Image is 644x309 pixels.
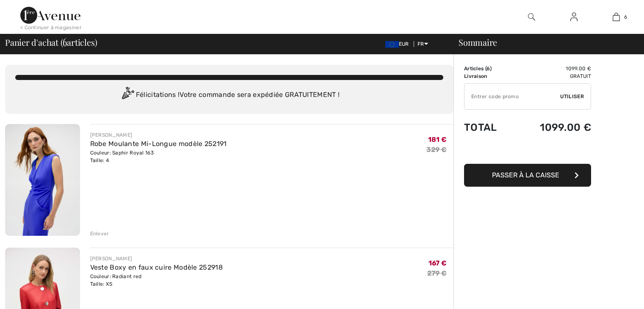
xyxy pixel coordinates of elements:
[492,171,559,179] span: Passer à la caisse
[90,230,109,237] div: Enlever
[428,135,447,143] span: 181 €
[514,65,591,72] td: 1099.00 €
[570,12,578,22] img: Mes infos
[90,131,227,139] div: [PERSON_NAME]
[448,38,639,47] div: Sommaire
[20,7,80,24] img: 1ère Avenue
[15,87,443,104] div: Félicitations ! Votre commande sera expédiée GRATUITEMENT !
[119,87,136,104] img: Congratulation2.svg
[486,66,490,72] span: 6
[624,13,627,21] span: 6
[90,263,223,271] a: Veste Boxy en faux cuire Modèle 252918
[428,259,447,267] span: 167 €
[528,12,535,22] img: recherche
[613,12,620,22] img: Mon panier
[20,24,82,31] div: < Continuer à magasiner
[464,84,560,109] input: Code promo
[63,36,67,47] span: 6
[385,41,399,48] img: Euro
[464,72,514,80] td: Livraison
[464,142,591,161] iframe: PayPal
[595,12,637,22] a: 6
[560,93,584,100] span: Utiliser
[5,38,97,47] span: Panier d'achat ( articles)
[426,146,447,154] s: 329 €
[90,273,223,288] div: Couleur: Radiant red Taille: XS
[90,255,223,262] div: [PERSON_NAME]
[5,124,80,236] img: Robe Moulante Mi-Longue modèle 252191
[464,65,514,72] td: Articles ( )
[427,269,447,277] s: 279 €
[464,164,591,187] button: Passer à la caisse
[514,113,591,142] td: 1099.00 €
[464,113,514,142] td: Total
[90,149,227,164] div: Couleur: Saphir Royal 163 Taille: 4
[417,41,428,47] span: FR
[564,12,584,22] a: Se connecter
[385,41,412,47] span: EUR
[514,72,591,80] td: Gratuit
[90,140,227,148] a: Robe Moulante Mi-Longue modèle 252191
